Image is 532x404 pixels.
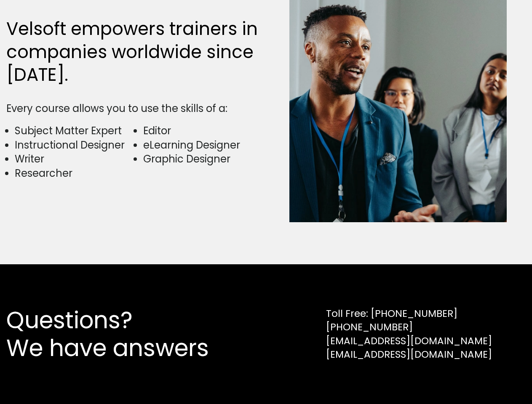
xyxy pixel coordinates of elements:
[143,124,262,138] li: Editor
[6,306,239,362] h2: Questions? We have answers
[15,124,133,138] li: Subject Matter Expert
[15,152,133,166] li: Writer
[143,138,262,152] li: eLearning Designer
[15,166,133,181] li: Researcher
[6,101,262,116] div: Every course allows you to use the skills of a:
[326,307,492,361] div: Toll Free: [PHONE_NUMBER] [PHONE_NUMBER] [EMAIL_ADDRESS][DOMAIN_NAME] [EMAIL_ADDRESS][DOMAIN_NAME]
[6,18,262,87] h2: Velsoft empowers trainers in companies worldwide since [DATE].
[143,152,262,166] li: Graphic Designer
[15,138,133,152] li: Instructional Designer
